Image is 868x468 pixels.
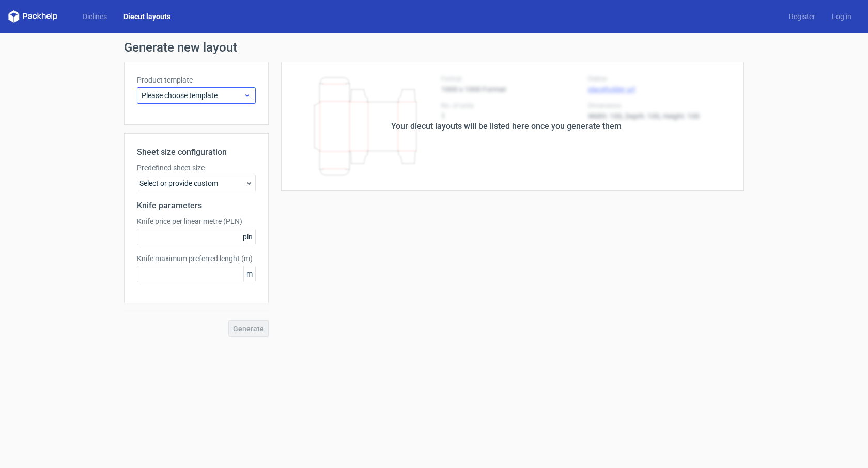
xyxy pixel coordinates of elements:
label: Knife price per linear metre (PLN) [137,216,256,227]
a: Dielines [74,11,115,22]
label: Product template [137,75,256,85]
span: pln [240,229,255,245]
a: Diecut layouts [115,11,179,22]
div: Select or provide custom [137,175,256,191]
label: Knife maximum preferred lenght (m) [137,253,256,264]
span: Please choose template [142,90,243,101]
h2: Knife parameters [137,200,256,212]
div: Your diecut layouts will be listed here once you generate them [391,120,622,133]
span: m [243,266,255,282]
label: Predefined sheet size [137,163,256,173]
a: Register [781,11,824,22]
a: Log in [824,11,860,22]
h2: Sheet size configuration [137,146,256,158]
h1: Generate new layout [124,41,744,54]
